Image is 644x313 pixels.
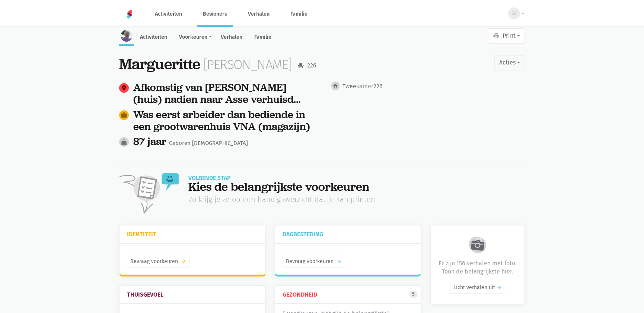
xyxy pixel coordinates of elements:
[127,292,163,297] h3: Thuisgevoel
[503,5,525,22] button: SV
[133,108,310,133] a: Was eerst arbeider dan bediende in een grootwarenhuis VNA (magazijn)
[215,30,248,46] a: Verhalen
[125,10,134,19] img: Home
[356,83,373,90] span: kamer
[248,30,277,46] a: Familie
[511,10,517,17] span: SV
[127,231,156,237] h3: Identiteit
[134,30,173,46] a: Activiteiten
[283,292,317,297] h3: Gezondheid
[283,231,323,237] h3: Dagbesteding
[297,61,316,70] div: 226
[283,227,418,241] a: Dagbesteding
[197,1,233,26] a: Bewoners
[283,287,418,302] a: Gezondheid 5
[173,30,215,46] a: Voorkeuren
[450,282,505,293] a: Licht verhalen uit
[203,57,291,73] div: [PERSON_NAME]
[342,82,519,91] div: 226
[488,28,525,43] button: Print
[493,32,500,39] i: print
[119,55,200,72] div: Margueritte
[133,135,166,148] span: 87 jaar
[494,55,525,70] button: Acties
[181,259,186,264] i: arrow_forward
[333,83,338,88] i: home
[121,139,127,145] i: cake
[284,1,313,26] a: Familie
[149,1,188,26] a: Activiteiten
[342,83,356,90] span: Twee
[121,30,133,42] img: resident-image
[409,291,418,298] div: 5
[127,256,189,267] a: Bevraag voorkeurenarrow_forward
[127,227,262,241] a: Identiteit
[337,259,342,264] i: arrow_forward
[127,287,262,302] a: Thuisgevoel
[283,256,345,267] a: Bevraag voorkeurenarrow_forward
[188,181,525,193] div: Kies de belangrijkste voorkeuren
[188,194,525,205] div: Zo krijg je ze op een handig overzicht dat je kan printen
[133,80,301,118] a: Afkomstig van [PERSON_NAME] (huis) nadien naar Asse verhuisd naar en appartement sinds [DATE]
[169,140,248,146] span: Geboren [DEMOGRAPHIC_DATA]
[188,175,525,181] div: Volgende stap
[297,62,304,69] i: event_seat
[242,1,275,26] a: Verhalen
